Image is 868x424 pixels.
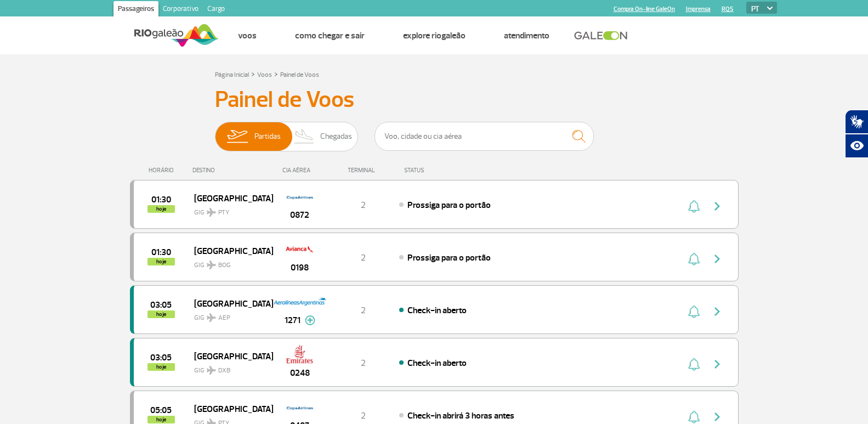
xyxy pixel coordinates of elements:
[614,5,675,13] a: Compra On-line GaleOn
[151,196,171,203] span: 2025-08-25 01:30:00
[305,315,315,325] img: mais-info-painel-voo.svg
[688,200,700,213] img: sino-painel-voo.svg
[407,358,467,369] span: Check-in aberto
[150,354,172,361] span: 2025-08-25 03:05:00
[147,363,175,371] span: hoje
[194,191,264,205] span: [GEOGRAPHIC_DATA]
[290,208,309,222] span: 0872
[407,252,491,263] span: Prossiga para o portão
[194,360,264,376] span: GIG
[218,208,229,218] span: PTY
[361,358,366,369] span: 2
[207,366,216,375] img: destiny_airplane.svg
[361,305,366,316] span: 2
[288,122,321,151] img: slider-desembarque
[290,366,310,380] span: 0248
[251,67,255,80] a: >
[688,358,700,371] img: sino-painel-voo.svg
[327,167,399,174] div: TERMINAL
[688,252,700,265] img: sino-painel-voo.svg
[150,406,172,414] span: 2025-08-25 05:05:00
[203,1,229,19] a: Cargo
[194,402,264,416] span: [GEOGRAPHIC_DATA]
[194,349,264,363] span: [GEOGRAPHIC_DATA]
[361,200,366,211] span: 2
[361,252,366,263] span: 2
[407,410,514,421] span: Check-in abrirá 3 horas antes
[688,410,700,423] img: sino-painel-voo.svg
[273,167,327,174] div: CIA AÉREA
[254,122,281,151] span: Partidas
[194,255,264,270] span: GIG
[147,205,175,213] span: hoje
[407,305,467,316] span: Check-in aberto
[711,252,724,265] img: seta-direita-painel-voo.svg
[150,301,172,309] span: 2025-08-25 03:05:00
[845,134,868,158] button: Abrir recursos assistivos.
[504,30,549,41] a: Atendimento
[207,261,216,269] img: destiny_airplane.svg
[711,305,724,318] img: seta-direita-painel-voo.svg
[295,30,365,41] a: Como chegar e sair
[207,208,216,217] img: destiny_airplane.svg
[151,248,171,256] span: 2025-08-25 01:30:00
[320,122,352,151] span: Chegadas
[722,5,734,13] a: RQS
[688,305,700,318] img: sino-painel-voo.svg
[194,202,264,218] span: GIG
[147,416,175,423] span: hoje
[403,30,466,41] a: Explore RIOgaleão
[407,200,491,211] span: Prossiga para o portão
[194,244,264,258] span: [GEOGRAPHIC_DATA]
[218,313,230,323] span: AEP
[257,71,272,79] a: Voos
[147,258,175,265] span: hoje
[399,167,488,174] div: STATUS
[147,310,175,318] span: hoje
[114,1,158,19] a: Passageiros
[158,1,203,19] a: Corporativo
[238,30,257,41] a: Voos
[845,110,868,158] div: Plugin de acessibilidade da Hand Talk.
[711,410,724,423] img: seta-direita-painel-voo.svg
[218,366,230,376] span: DXB
[361,410,366,421] span: 2
[291,261,309,274] span: 0198
[215,86,654,114] h3: Painel de Voos
[274,67,278,80] a: >
[220,122,254,151] img: slider-embarque
[285,314,300,327] span: 1271
[218,261,231,270] span: BOG
[711,200,724,213] img: seta-direita-painel-voo.svg
[711,358,724,371] img: seta-direita-painel-voo.svg
[194,307,264,323] span: GIG
[686,5,711,13] a: Imprensa
[192,167,273,174] div: DESTINO
[375,122,594,151] input: Voo, cidade ou cia aérea
[215,71,249,79] a: Página Inicial
[194,296,264,310] span: [GEOGRAPHIC_DATA]
[280,71,319,79] a: Painel de Voos
[845,110,868,134] button: Abrir tradutor de língua de sinais.
[207,313,216,322] img: destiny_airplane.svg
[133,167,193,174] div: HORÁRIO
